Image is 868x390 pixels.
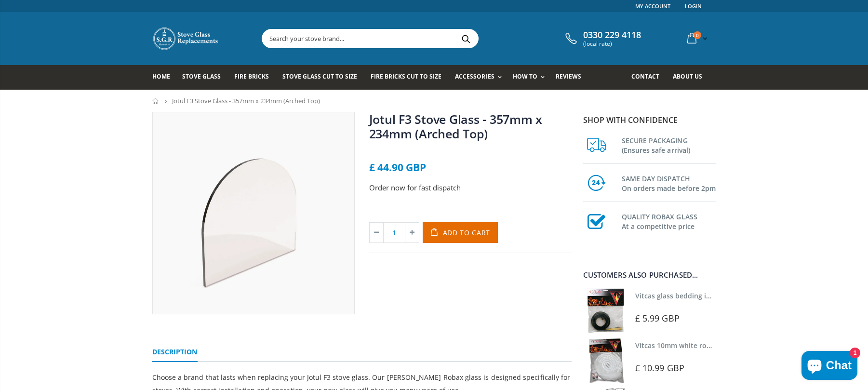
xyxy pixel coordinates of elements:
[443,228,491,237] span: Add to Cart
[635,291,815,300] a: Vitcas glass bedding in tape - 2mm x 10mm x 2 meters
[583,40,641,47] span: (local rate)
[234,65,276,90] a: Fire Bricks
[622,210,716,231] h3: QUALITY ROBAX GLASS At a competitive price
[683,29,709,48] a: 0
[234,72,269,81] span: Fire Bricks
[282,72,357,81] span: Stove Glass Cut To Size
[563,30,641,47] a: 0330 229 4118 (local rate)
[172,96,320,105] span: Jotul F3 Stove Glass - 357mm x 234mm (Arched Top)
[583,271,716,279] div: Customers also purchased...
[152,27,220,51] img: Stove Glass Replacement
[455,29,477,48] button: Search
[369,161,426,174] span: £ 44.90 GBP
[371,72,441,81] span: Fire Bricks Cut To Size
[583,114,716,126] p: Shop with confidence
[182,72,221,81] span: Stove Glass
[455,65,506,90] a: Accessories
[152,98,160,104] a: Home
[513,72,537,81] span: How To
[622,134,716,155] h3: SECURE PACKAGING (Ensures safe arrival)
[369,182,572,193] p: Order now for fast dispatch
[262,29,586,48] input: Search your stove brand...
[673,65,709,90] a: About us
[799,351,860,382] inbox-online-store-chat: Shopify online store chat
[556,65,588,90] a: Reviews
[631,72,659,81] span: Contact
[635,312,680,324] span: £ 5.99 GBP
[153,112,354,314] img: widearchedtop_5515e01c-ec42-4051-820b-0e5c0a6b8bbe_800x_crop_center.webp
[455,72,494,81] span: Accessories
[694,31,701,39] span: 0
[673,72,702,81] span: About us
[635,362,684,374] span: £ 10.99 GBP
[182,65,228,90] a: Stove Glass
[583,30,641,40] span: 0330 229 4118
[282,65,364,90] a: Stove Glass Cut To Size
[371,65,449,90] a: Fire Bricks Cut To Size
[423,222,498,243] button: Add to Cart
[635,341,824,350] a: Vitcas 10mm white rope kit - includes rope seal and glue!
[369,111,543,142] a: Jotul F3 Stove Glass - 357mm x 234mm (Arched Top)
[631,65,667,90] a: Contact
[152,343,198,362] a: Description
[513,65,549,90] a: How To
[622,172,716,193] h3: SAME DAY DISPATCH On orders made before 2pm
[556,72,581,81] span: Reviews
[152,65,177,90] a: Home
[583,288,628,333] img: Vitcas stove glass bedding in tape
[152,72,170,81] span: Home
[583,338,628,383] img: Vitcas white rope, glue and gloves kit 10mm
